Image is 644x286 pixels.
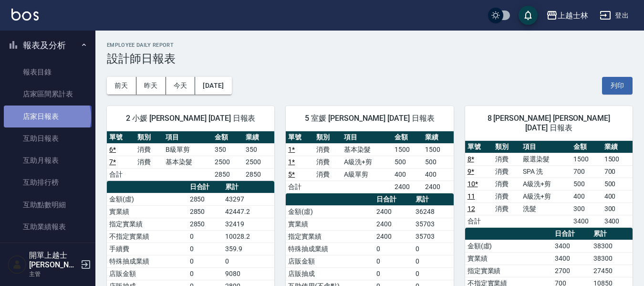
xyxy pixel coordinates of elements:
[465,252,552,265] td: 實業績
[135,131,163,144] th: 類別
[374,218,413,230] td: 2400
[118,114,263,123] span: 2 小媛 [PERSON_NAME] [DATE] 日報表
[187,205,223,218] td: 2850
[107,42,633,48] h2: Employee Daily Report
[107,131,135,144] th: 單號
[4,106,92,127] a: 店家日報表
[465,141,633,228] table: a dense table
[223,267,274,280] td: 9080
[243,143,274,156] td: 350
[4,61,92,83] a: 報表目錄
[423,131,453,144] th: 業績
[413,193,454,206] th: 累計
[392,131,423,144] th: 金額
[223,205,274,218] td: 42447.2
[602,190,633,202] td: 400
[602,215,633,227] td: 3400
[423,168,453,180] td: 400
[602,77,633,95] button: 列印
[243,168,274,180] td: 2850
[558,10,588,21] div: 上越士林
[571,141,602,153] th: 金額
[591,252,633,265] td: 38300
[552,265,591,277] td: 2700
[423,156,453,168] td: 500
[413,243,454,255] td: 0
[212,131,243,144] th: 金額
[286,218,374,230] td: 實業績
[392,143,423,156] td: 1500
[107,77,136,95] button: 前天
[212,168,243,180] td: 2850
[8,255,27,274] img: Person
[195,77,231,95] button: [DATE]
[602,153,633,165] td: 1500
[392,180,423,193] td: 2400
[212,156,243,168] td: 2500
[465,141,493,153] th: 單號
[107,193,187,205] td: 金額(虛)
[413,205,454,218] td: 36248
[392,156,423,168] td: 500
[314,131,342,144] th: 類別
[4,216,92,238] a: 互助業績報表
[286,180,313,193] td: 合計
[107,267,187,280] td: 店販金額
[4,83,92,105] a: 店家區間累計表
[374,243,413,255] td: 0
[314,168,342,180] td: 消費
[107,52,633,65] h3: 設計師日報表
[520,141,571,153] th: 項目
[107,230,187,243] td: 不指定實業績
[493,153,520,165] td: 消費
[166,77,196,95] button: 今天
[187,267,223,280] td: 0
[552,252,591,265] td: 3400
[465,265,552,277] td: 指定實業績
[286,243,374,255] td: 特殊抽成業績
[520,178,571,190] td: A級洗+剪
[493,190,520,202] td: 消費
[520,202,571,215] td: 洗髮
[163,131,212,144] th: 項目
[286,267,374,280] td: 店販抽成
[392,168,423,180] td: 400
[374,205,413,218] td: 2400
[493,165,520,178] td: 消費
[243,156,274,168] td: 2500
[187,218,223,230] td: 2850
[187,243,223,255] td: 0
[163,156,212,168] td: 基本染髮
[374,230,413,243] td: 2400
[342,143,392,156] td: 基本染髮
[4,149,92,171] a: 互助月報表
[4,127,92,149] a: 互助日報表
[187,255,223,267] td: 0
[135,156,163,168] td: 消費
[542,6,592,25] button: 上越士林
[243,131,274,144] th: 業績
[187,181,223,193] th: 日合計
[571,215,602,227] td: 3400
[374,255,413,267] td: 0
[571,202,602,215] td: 300
[423,143,453,156] td: 1500
[4,238,92,260] a: 全店業績分析表
[520,165,571,178] td: SPA 洗
[314,156,342,168] td: 消費
[107,218,187,230] td: 指定實業績
[286,255,374,267] td: 店販金額
[223,181,274,193] th: 累計
[107,168,135,180] td: 合計
[314,143,342,156] td: 消費
[297,114,442,123] span: 5 室媛 [PERSON_NAME] [DATE] 日報表
[591,240,633,252] td: 38300
[107,205,187,218] td: 實業績
[477,114,621,133] span: 8 [PERSON_NAME] [PERSON_NAME] [DATE] 日報表
[467,205,475,212] a: 12
[520,153,571,165] td: 嚴選染髮
[136,77,166,95] button: 昨天
[467,192,475,200] a: 11
[223,218,274,230] td: 32419
[493,178,520,190] td: 消費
